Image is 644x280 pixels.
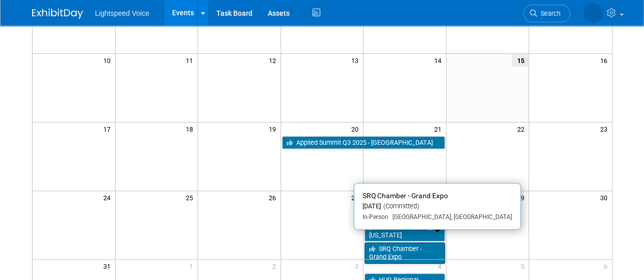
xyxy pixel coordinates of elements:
[437,260,446,272] span: 4
[185,191,198,204] span: 25
[519,260,528,272] span: 5
[32,9,83,19] img: ExhibitDay
[102,191,115,204] span: 24
[512,54,528,67] span: 15
[188,260,198,272] span: 1
[102,122,115,135] span: 17
[365,242,445,263] a: SRQ Chamber - Grand Expo
[381,202,419,210] span: (Committed)
[282,136,445,149] a: Applied Summit Q3 2025 - [GEOGRAPHIC_DATA]
[523,5,570,22] a: Search
[268,54,281,67] span: 12
[354,260,363,272] span: 3
[268,191,281,204] span: 26
[516,122,528,135] span: 22
[599,191,612,204] span: 30
[583,4,603,23] img: Alexis Snowbarger
[268,122,281,135] span: 19
[599,54,612,67] span: 16
[388,213,512,221] span: [GEOGRAPHIC_DATA], [GEOGRAPHIC_DATA]
[185,54,198,67] span: 11
[102,260,115,272] span: 31
[271,260,281,272] span: 2
[185,122,198,135] span: 18
[599,122,612,135] span: 23
[603,260,612,272] span: 6
[350,54,363,67] span: 13
[350,191,363,204] span: 27
[102,54,115,67] span: 10
[362,192,448,200] span: SRQ Chamber - Grand Expo
[362,202,512,211] div: [DATE]
[350,122,363,135] span: 20
[516,191,528,204] span: 29
[537,10,561,17] span: Search
[362,213,388,221] span: In-Person
[433,54,446,67] span: 14
[433,122,446,135] span: 21
[95,9,150,17] span: Lightspeed Voice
